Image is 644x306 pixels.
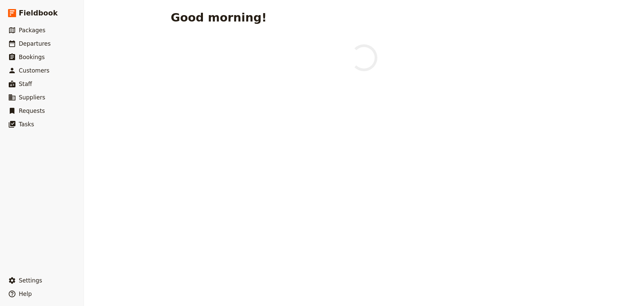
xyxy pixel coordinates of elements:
span: Settings [19,277,42,284]
span: Requests [19,107,45,114]
span: Fieldbook [19,8,58,18]
span: Customers [19,67,49,74]
span: Tasks [19,121,34,128]
span: Help [19,291,32,297]
span: Packages [19,27,45,34]
span: Bookings [19,54,45,60]
span: Staff [19,81,32,87]
h1: Good morning! [171,11,267,24]
span: Departures [19,40,51,47]
span: Suppliers [19,94,45,101]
